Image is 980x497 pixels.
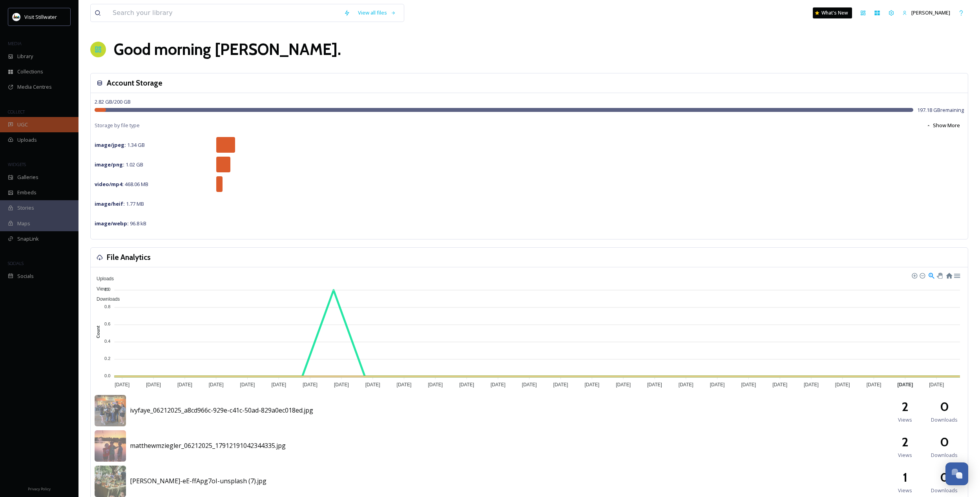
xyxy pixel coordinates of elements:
span: Views [898,416,912,424]
strong: image/png : [95,161,124,168]
span: Visit Stillwater [24,13,57,20]
tspan: [DATE] [271,382,286,387]
strong: image/webp : [95,220,129,227]
h2: 2 [902,433,909,451]
tspan: [DATE] [804,382,819,387]
span: MEDIA [8,40,22,46]
span: Galleries [17,174,38,181]
tspan: 0.2 [104,356,110,361]
span: Downloads [931,451,958,459]
strong: image/jpeg : [95,141,126,148]
button: Open Chat [945,462,968,485]
span: Collections [17,68,43,75]
span: Privacy Policy [28,486,51,492]
span: Views [898,451,912,459]
tspan: [DATE] [459,382,474,387]
span: SnapLink [17,235,39,243]
span: 1.02 GB [95,161,143,168]
span: Storage by file type [95,122,140,129]
span: Library [17,53,33,60]
a: What's New [813,7,852,18]
span: [PERSON_NAME]-eE-ffApg7oI-unsplash (7).jpg [130,477,266,485]
a: View all files [354,5,400,20]
a: Privacy Policy [28,484,51,493]
img: 38bf4dc6-5d4c-495d-ba7a-70e74e88984f.jpg [95,395,126,426]
h2: 0 [940,468,949,487]
tspan: [DATE] [146,382,161,387]
strong: image/heif : [95,200,125,207]
span: Socials [17,272,34,280]
span: Maps [17,220,30,227]
span: 1.34 GB [95,141,145,148]
tspan: [DATE] [334,382,349,387]
button: Show More [922,118,964,133]
span: matthewmziegler_06212025_17912191042344335.jpg [130,441,286,450]
tspan: [DATE] [867,382,881,387]
span: WIDGETS [8,161,26,167]
tspan: 0.8 [104,304,110,309]
tspan: 1.0 [104,287,110,291]
strong: video/mp4 : [95,181,124,188]
span: Views [91,286,109,292]
span: Downloads [931,487,958,494]
tspan: [DATE] [365,382,380,387]
span: 96.8 kB [95,220,146,227]
span: Uploads [17,136,37,144]
tspan: [DATE] [553,382,568,387]
tspan: [DATE] [584,382,599,387]
a: [PERSON_NAME] [898,5,954,20]
span: Uploads [91,276,114,281]
h2: 0 [940,433,949,451]
span: Downloads [931,416,958,424]
text: Count [96,325,101,338]
img: a8fc1c6f-075b-4d47-83d7-b800b2fdedbb.jpg [95,466,126,497]
h2: 1 [903,468,907,487]
tspan: 0.0 [104,373,110,378]
h2: 0 [940,397,949,416]
tspan: [DATE] [772,382,787,387]
tspan: 0.6 [104,322,110,326]
tspan: [DATE] [115,382,130,387]
tspan: 0.4 [104,339,110,344]
tspan: [DATE] [209,382,224,387]
span: 2.82 GB / 200 GB [95,98,131,105]
img: IrSNqUGn_400x400.jpg [13,13,20,21]
tspan: [DATE] [679,382,693,387]
tspan: [DATE] [647,382,662,387]
tspan: [DATE] [710,382,725,387]
h3: File Analytics [107,252,151,263]
tspan: [DATE] [397,382,412,387]
tspan: [DATE] [491,382,506,387]
tspan: [DATE] [240,382,255,387]
span: [PERSON_NAME] [911,9,950,16]
tspan: [DATE] [177,382,192,387]
h1: Good morning [PERSON_NAME] . [114,38,341,61]
tspan: [DATE] [929,382,944,387]
span: Embeds [17,189,36,196]
span: UGC [17,121,28,128]
img: 25b2bb57-2471-4059-a806-e8e6bbc99e35.jpg [95,430,126,462]
div: Panning [937,273,942,278]
tspan: [DATE] [616,382,631,387]
div: Menu [953,272,960,278]
span: COLLECT [8,109,25,115]
tspan: [DATE] [428,382,443,387]
div: Reset Zoom [945,272,952,278]
span: Stories [17,204,34,212]
div: Zoom In [911,272,917,278]
h2: 2 [902,397,909,416]
span: 197.18 GB remaining [917,106,964,114]
span: 468.06 MB [95,181,148,188]
span: 1.77 MB [95,200,144,207]
tspan: [DATE] [303,382,318,387]
tspan: [DATE] [522,382,537,387]
tspan: [DATE] [741,382,756,387]
span: SOCIALS [8,260,24,266]
h3: Account Storage [107,77,162,89]
tspan: [DATE] [835,382,850,387]
span: Downloads [91,296,120,302]
tspan: [DATE] [897,382,913,387]
span: Views [898,487,912,494]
